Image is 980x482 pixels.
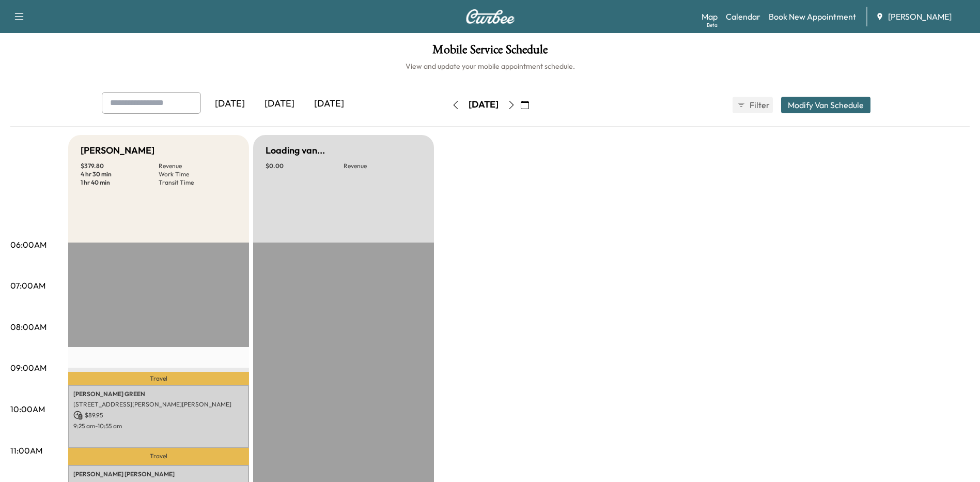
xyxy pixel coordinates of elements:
[81,178,159,187] p: 1 hr 40 min
[205,92,255,116] div: [DATE]
[159,178,237,187] p: Transit Time
[266,162,344,170] p: $ 0.00
[73,400,244,409] p: [STREET_ADDRESS][PERSON_NAME][PERSON_NAME]
[465,9,515,24] img: Curbee Logo
[159,170,237,178] p: Work Time
[10,444,42,457] p: 11:00AM
[10,321,46,333] p: 08:00AM
[10,279,45,292] p: 07:00AM
[73,470,244,478] p: [PERSON_NAME] [PERSON_NAME]
[68,372,249,385] p: Travel
[10,61,970,71] h6: View and update your mobile appointment schedule.
[81,143,154,158] h5: [PERSON_NAME]
[707,21,718,29] div: Beta
[81,170,159,178] p: 4 hr 30 min
[73,422,244,430] p: 9:25 am - 10:55 am
[81,162,159,170] p: $ 379.80
[255,92,304,116] div: [DATE]
[769,10,856,23] a: Book New Appointment
[888,10,952,23] span: [PERSON_NAME]
[73,390,244,398] p: [PERSON_NAME] GREEN
[10,361,46,374] p: 09:00AM
[159,162,237,170] p: Revenue
[781,97,870,113] button: Modify Van Schedule
[10,43,970,61] h1: Mobile Service Schedule
[750,99,768,111] span: Filter
[469,98,499,111] div: [DATE]
[266,143,325,158] h5: Loading van...
[10,403,45,415] p: 10:00AM
[304,92,354,116] div: [DATE]
[73,411,244,420] p: $ 89.95
[344,162,422,170] p: Revenue
[702,10,718,23] a: MapBeta
[726,10,760,23] a: Calendar
[68,448,249,465] p: Travel
[733,97,773,113] button: Filter
[10,238,46,251] p: 06:00AM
